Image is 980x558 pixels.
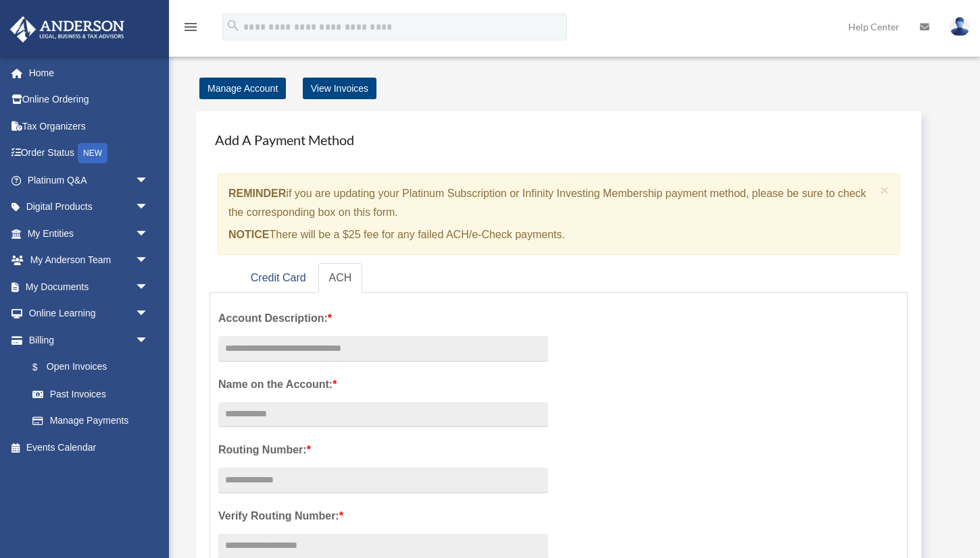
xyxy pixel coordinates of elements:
[78,143,107,163] div: NEW
[950,17,970,36] img: User Pic
[210,125,908,155] h4: Add A Payment Method
[6,16,128,43] img: Anderson Advisors Platinum Portal
[218,507,548,526] label: Verify Routing Number:
[228,225,875,244] p: There will be a $25 fee for any failed ACH/e-Check payments.
[19,408,162,435] a: Manage Payments
[135,247,162,275] span: arrow_drop_down
[9,140,169,167] a: Order StatusNEW
[9,300,169,327] a: Online Learningarrow_drop_down
[318,263,363,294] a: ACH
[218,441,548,459] label: Routing Number:
[228,188,286,199] strong: REMINDER
[19,381,169,408] a: Past Invoices
[9,86,169,113] a: Online Ordering
[881,183,889,197] button: Close
[135,273,162,301] span: arrow_drop_down
[218,375,548,394] label: Name on the Account:
[9,434,169,461] a: Events Calendar
[226,18,241,33] i: search
[9,220,169,247] a: My Entitiesarrow_drop_down
[881,182,889,198] span: ×
[135,300,162,328] span: arrow_drop_down
[9,327,169,354] a: Billingarrow_drop_down
[9,273,169,300] a: My Documentsarrow_drop_down
[240,263,317,294] a: Credit Card
[9,167,169,194] a: Platinum Q&Aarrow_drop_down
[9,247,169,274] a: My Anderson Teamarrow_drop_down
[228,229,269,240] strong: NOTICE
[9,194,169,221] a: Digital Productsarrow_drop_down
[9,59,169,86] a: Home
[182,24,199,35] a: menu
[135,220,162,248] span: arrow_drop_down
[135,194,162,221] span: arrow_drop_down
[135,327,162,354] span: arrow_drop_down
[19,354,169,381] a: $Open Invoices
[303,78,376,99] a: View Invoices
[135,167,162,194] span: arrow_drop_down
[40,359,47,376] span: $
[9,113,169,140] a: Tax Organizers
[199,78,286,99] a: Manage Account
[218,173,900,255] div: if you are updating your Platinum Subscription or Infinity Investing Membership payment method, p...
[218,309,548,328] label: Account Description:
[182,19,199,35] i: menu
